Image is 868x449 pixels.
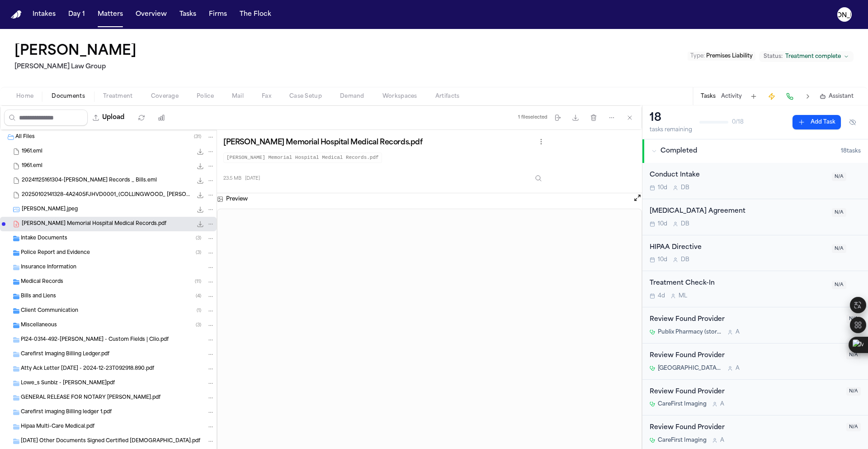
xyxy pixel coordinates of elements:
button: Open preview [633,193,642,205]
span: Home [16,93,33,100]
button: Download 1961.eml [196,147,205,156]
button: Open preview [633,193,642,202]
span: D B [681,256,689,263]
div: Review Found Provider [650,423,841,433]
button: Upload [88,110,130,126]
span: Assistant [829,93,854,100]
button: Completed18tasks [642,139,868,163]
span: Atty Ack Letter [DATE] - 2024-12-23T092918.890.pdf [21,365,154,373]
div: tasks remaining [650,126,692,134]
span: Intake Documents [21,235,67,243]
span: Client Communication [21,307,78,315]
span: [PERSON_NAME].jpeg [22,206,78,214]
span: Demand [340,93,364,100]
span: ( 1 ) [197,308,201,313]
span: 1961.eml [22,162,42,170]
span: Fax [262,93,271,100]
button: Change status from Treatment complete [759,51,854,62]
span: Carefirst Imaging Billing Ledger.pdf [21,351,109,358]
span: Lowe_s Sunbiz - [PERSON_NAME]pdf [21,380,115,387]
span: [DATE] [245,175,260,182]
div: Open task: HIPAA Directive [642,235,868,272]
span: 10d [658,220,667,228]
div: [MEDICAL_DATA] Agreement [650,206,826,217]
code: [PERSON_NAME] Memorial Hospital Medical Records.pdf [223,153,382,163]
span: ( 31 ) [194,134,201,139]
span: N/A [832,208,846,217]
h2: [PERSON_NAME] Law Group [14,62,140,72]
span: [GEOGRAPHIC_DATA] ([PERSON_NAME] Health) [658,365,722,372]
div: Open task: Review Found Provider [642,307,868,344]
span: CareFirst Imaging [658,401,707,408]
span: N/A [832,172,846,181]
div: 18 [650,111,692,125]
img: Finch Logo [11,10,22,19]
span: Coverage [151,93,179,100]
button: Download Lee Memorial Hospital Medical Records.pdf [196,220,205,229]
span: 4d [658,292,665,300]
div: Open task: Review Found Provider [642,380,868,416]
span: ( 4 ) [196,294,201,299]
span: N/A [846,423,861,431]
button: Day 1 [65,6,89,23]
span: PI24-0314-492-[PERSON_NAME] - Custom Fields | Clio.pdf [21,336,169,344]
span: Documents [52,93,85,100]
span: 18 task s [841,148,861,155]
span: [DATE] Other Documents Signed Certified [DEMOGRAPHIC_DATA].pdf [21,438,200,445]
button: The Flock [236,6,275,23]
span: Carefirst imaging Billing ledger 1.pdf [21,409,112,416]
span: Artifacts [435,93,460,100]
div: Review Found Provider [650,351,841,361]
h1: [PERSON_NAME] [14,43,137,60]
a: Overview [132,6,170,23]
button: Activity [721,93,742,100]
span: 23.5 MB [223,175,241,182]
span: Completed [660,147,697,156]
span: Treatment [103,93,133,100]
span: A [720,401,724,408]
span: Insurance Information [21,264,76,272]
h3: Preview [226,196,248,203]
button: Download James_Collingwood_.jpeg [196,205,205,214]
span: Medical Records [21,278,63,286]
button: Firms [205,6,231,23]
div: HIPAA Directive [650,243,826,253]
div: Open task: Review Found Provider [642,344,868,380]
button: Inspect [530,170,547,186]
span: 20250102141328-4A2405FJHVD0001_(COLLINGWOOD_ [PERSON_NAME]).eml [22,191,192,199]
div: 1 file selected [518,115,547,120]
span: N/A [832,244,846,253]
h3: [PERSON_NAME] Memorial Hospital Medical Records.pdf [223,138,423,147]
span: Hipaa Multi-Care Medical.pdf [21,423,94,431]
button: Create Immediate Task [765,90,778,103]
span: Workspaces [382,93,417,100]
span: Case Setup [289,93,322,100]
span: 10d [658,256,667,263]
span: Police Report and Evidence [21,249,90,257]
div: Conduct Intake [650,170,826,181]
a: Home [11,10,22,19]
button: Make a Call [783,90,796,103]
button: Assistant [820,93,854,100]
span: 20241125161304-[PERSON_NAME] Records _ Bills.eml [22,177,157,185]
button: Add Task [793,115,841,129]
span: Treatment complete [785,53,841,60]
span: N/A [832,281,846,289]
button: Tasks [176,6,200,23]
div: Review Found Provider [650,387,841,397]
span: Type : [690,53,705,59]
button: Download 20241125161304-James_Collingwood Records _ Bills.eml [196,176,205,185]
span: ( 3 ) [196,250,201,255]
span: N/A [846,387,861,396]
button: Edit matter name [14,43,137,60]
span: M L [679,292,687,300]
button: Matters [94,6,127,23]
span: Publix Pharmacy (store – phone [PHONE_NUMBER]) [658,329,722,336]
span: Bills and Liens [21,293,56,301]
span: D B [681,184,689,191]
span: [PERSON_NAME] Memorial Hospital Medical Records.pdf [22,220,166,228]
span: Police [197,93,214,100]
